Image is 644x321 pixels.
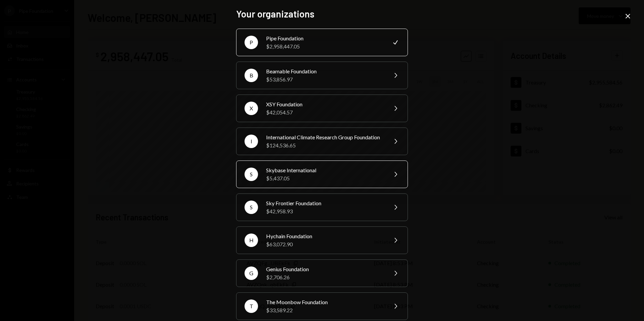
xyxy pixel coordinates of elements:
[245,299,258,313] div: T
[266,199,383,207] div: Sky Frontier Foundation
[245,266,258,280] div: G
[266,141,383,149] div: $124,536.65
[245,234,258,247] div: H
[245,168,258,181] div: S
[245,102,258,115] div: X
[266,75,383,83] div: $53,856.97
[236,160,408,188] button: SSkybase International$5,437.05
[236,29,408,56] button: PPipe Foundation$2,958,447.05
[236,7,408,21] h2: Your organizations
[236,292,408,320] button: TThe Moonbow Foundation$33,589.22
[266,306,383,314] div: $33,589.22
[245,201,258,214] div: S
[266,67,383,75] div: Beamable Foundation
[266,207,383,215] div: $42,958.93
[266,133,383,141] div: International Climate Research Group Foundation
[266,273,383,281] div: $2,706.26
[266,174,383,182] div: $5,437.05
[236,259,408,287] button: GGenius Foundation$2,706.26
[236,226,408,254] button: HHychain Foundation$63,072.90
[236,62,408,89] button: BBeamable Foundation$53,856.97
[236,193,408,221] button: SSky Frontier Foundation$42,958.93
[266,265,383,273] div: Genius Foundation
[266,166,383,174] div: Skybase International
[236,95,408,122] button: XXSY Foundation$42,054.57
[266,34,383,42] div: Pipe Foundation
[266,100,383,108] div: XSY Foundation
[245,69,258,82] div: B
[266,232,383,240] div: Hychain Foundation
[245,135,258,148] div: I
[266,298,383,306] div: The Moonbow Foundation
[245,36,258,49] div: P
[236,128,408,155] button: IInternational Climate Research Group Foundation$124,536.65
[266,42,383,50] div: $2,958,447.05
[266,240,383,248] div: $63,072.90
[266,108,383,116] div: $42,054.57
